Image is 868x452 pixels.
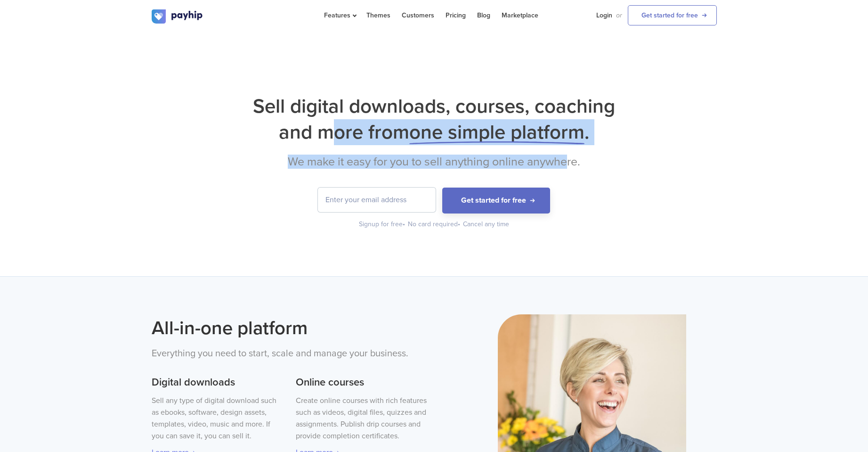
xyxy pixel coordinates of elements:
h2: All-in-one platform [152,314,427,342]
h1: Sell digital downloads, courses, coaching and more from [152,93,717,145]
span: • [403,220,405,228]
span: • [458,220,460,228]
a: Get started for free [628,5,717,25]
h3: Online courses [296,375,427,390]
span: . [584,120,589,144]
span: Features [324,11,355,19]
p: Everything you need to start, scale and manage your business. [152,346,427,361]
p: Create online courses with rich features such as videos, digital files, quizzes and assignments. ... [296,395,427,442]
img: logo.svg [152,9,203,24]
div: Cancel any time [463,220,509,229]
div: Signup for free [359,220,406,229]
span: one simple platform [409,120,584,144]
input: Enter your email address [318,188,436,212]
div: No card required [408,220,461,229]
h2: We make it easy for you to sell anything online anywhere. [152,155,717,169]
p: Sell any type of digital download such as ebooks, software, design assets, templates, video, musi... [152,395,283,442]
h3: Digital downloads [152,375,283,390]
button: Get started for free [442,188,550,214]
